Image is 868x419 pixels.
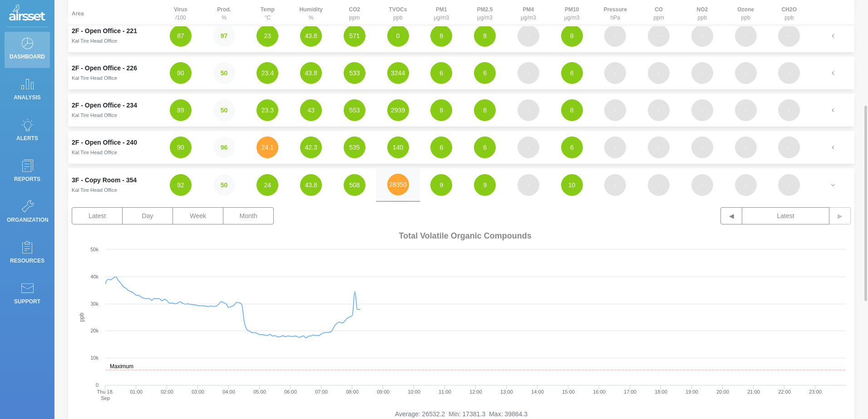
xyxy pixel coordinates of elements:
small: Kal Tire Head Office [72,112,117,118]
a: Organization [5,195,50,231]
button: - [604,174,626,196]
text: 19:00 [686,389,698,395]
button: - [778,25,800,47]
strong: Humidity [299,6,322,13]
small: Kal Tire Head Office [72,75,117,81]
strong: 97 [221,32,228,39]
strong: Virus [174,6,187,13]
text: 13:00 [500,389,513,395]
text: 01:00 [130,389,143,395]
button: 89 [170,99,192,121]
strong: TVOCs [389,6,407,13]
button: 42.3 [300,136,322,158]
p: Analysis [7,91,48,104]
li: Max: 39864.3 [489,409,528,419]
button: Latest [742,207,829,224]
button: 90 [170,62,192,84]
button: - [778,99,800,121]
strong: Ozone [737,6,754,13]
button: - [735,136,757,158]
button: - [691,62,713,84]
button: 50 [213,62,235,84]
button: 8 [430,99,452,121]
button: - [735,62,757,84]
strong: Prod. [217,6,231,13]
button: - [518,62,539,84]
td: 2F - Open Office - 240Kal Tire Head Office [68,131,159,164]
button: - [648,136,670,158]
text: 04:00 [222,389,235,395]
strong: 50 [221,69,228,77]
button: 0 [387,25,409,47]
p: Reports [7,172,48,186]
button: 23.3 [256,99,278,121]
text: 17:00 [624,389,636,395]
text: 05:00 [253,389,266,395]
strong: NO2 [697,6,708,13]
text: 10:00 [408,389,420,395]
button: 43.8 [300,62,322,84]
a: Support [5,277,50,313]
p: Organization [7,213,48,227]
a: Reports [5,154,50,190]
button: 97 [213,25,235,47]
button: 6 [561,62,583,84]
text: Thu 18. Sep [97,389,113,401]
button: Week [173,207,223,224]
button: - [518,99,539,121]
p: Support [7,295,48,308]
small: Kal Tire Head Office [72,187,117,193]
text: 16:00 [593,389,606,395]
strong: 96 [221,144,228,151]
text: 18:00 [655,389,667,395]
button: 24 [256,174,278,196]
button: 8 [474,99,496,121]
button: 533 [344,62,365,84]
button: 23 [256,25,278,47]
img: Logo [9,5,45,23]
text: 20k [90,328,99,333]
button: 3244 [387,62,409,84]
text: 10k [90,355,99,361]
button: 6 [474,136,496,158]
a: Resources [5,236,50,272]
button: - [604,25,626,47]
button: 6 [430,62,452,84]
a: Dashboard [5,32,50,68]
button: Month [223,207,274,224]
button: - [604,62,626,84]
button: 553 [344,99,365,121]
td: 2F - Open Office - 226Kal Tire Head Office [68,57,159,89]
strong: PM4 [523,6,534,13]
button: 43.8 [300,174,322,196]
text: 50k [90,247,99,252]
li: Average: 26532.2 [395,409,445,419]
text: 40k [90,274,99,279]
strong: Temp [261,6,275,13]
text: 0 [96,382,99,388]
button: - [648,25,670,47]
li: Min: 17381.3 [449,409,485,419]
td: 3F - Copy Room - 354Kal Tire Head Office [68,168,159,202]
td: 2F - Open Office - 234Kal Tire Head Office [68,94,159,127]
text: ppb [79,312,85,322]
strong: 50 [221,181,228,189]
strong: 50 [221,107,228,114]
button: 28350 [387,174,409,195]
strong: CO2 [349,6,360,13]
text: Maximum [110,363,133,370]
button: - [778,174,800,196]
small: Kal Tire Head Office [72,150,117,155]
button: 535 [344,136,365,158]
button: 2939 [387,99,409,121]
text: 14:00 [531,389,544,395]
button: 50 [213,174,235,196]
button: 8 [474,25,496,47]
strong: PM2.5 [477,6,493,13]
text: 15:00 [562,389,575,395]
button: - [691,99,713,121]
button: - [735,99,757,121]
button: 92 [170,174,192,196]
button: 508 [344,174,365,196]
button: - [735,174,757,196]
